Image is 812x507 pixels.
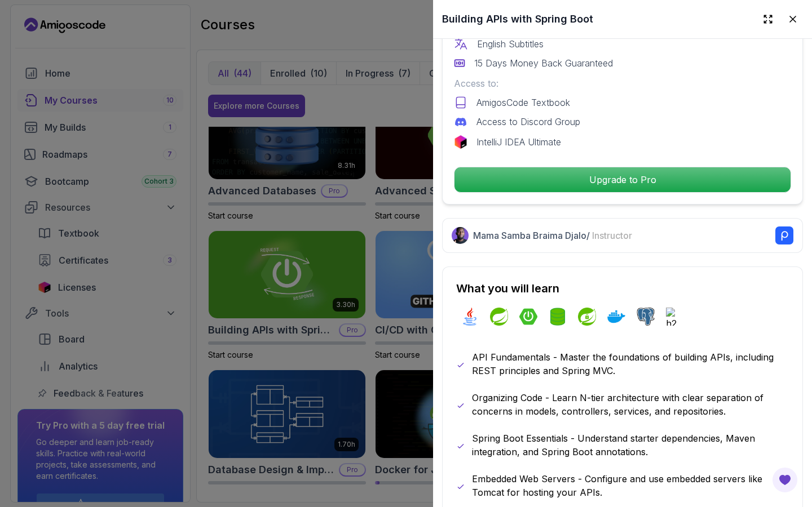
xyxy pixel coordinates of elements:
[771,466,798,493] button: Open Feedback Button
[477,37,544,51] p: English Subtitles
[637,308,655,326] img: postgres logo
[666,308,684,326] img: h2 logo
[607,308,625,326] img: docker logo
[454,77,791,90] p: Access to:
[592,230,632,241] span: Instructor
[452,227,469,244] img: Nelson Djalo
[454,167,791,193] button: Upgrade to Pro
[549,308,567,326] img: spring-data-jpa logo
[490,308,508,326] img: spring logo
[472,350,789,377] p: API Fundamentals - Master the foundations of building APIs, including REST principles and Spring ...
[476,96,570,109] p: AmigosCode Textbook
[476,135,561,149] p: IntelliJ IDEA Ultimate
[472,391,789,418] p: Organizing Code - Learn N-tier architecture with clear separation of concerns in models, controll...
[473,229,632,242] p: Mama Samba Braima Djalo /
[474,56,613,70] p: 15 Days Money Back Guaranteed
[476,115,580,128] p: Access to Discord Group
[758,9,778,29] button: Expand drawer
[454,135,467,149] img: jetbrains logo
[472,472,789,499] p: Embedded Web Servers - Configure and use embedded servers like Tomcat for hosting your APIs.
[578,308,596,326] img: spring-security logo
[442,11,593,27] h2: Building APIs with Spring Boot
[461,308,479,326] img: java logo
[456,281,789,296] h2: What you will learn
[472,432,789,459] p: Spring Boot Essentials - Understand starter dependencies, Maven integration, and Spring Boot anno...
[519,308,537,326] img: spring-boot logo
[454,167,791,192] p: Upgrade to Pro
